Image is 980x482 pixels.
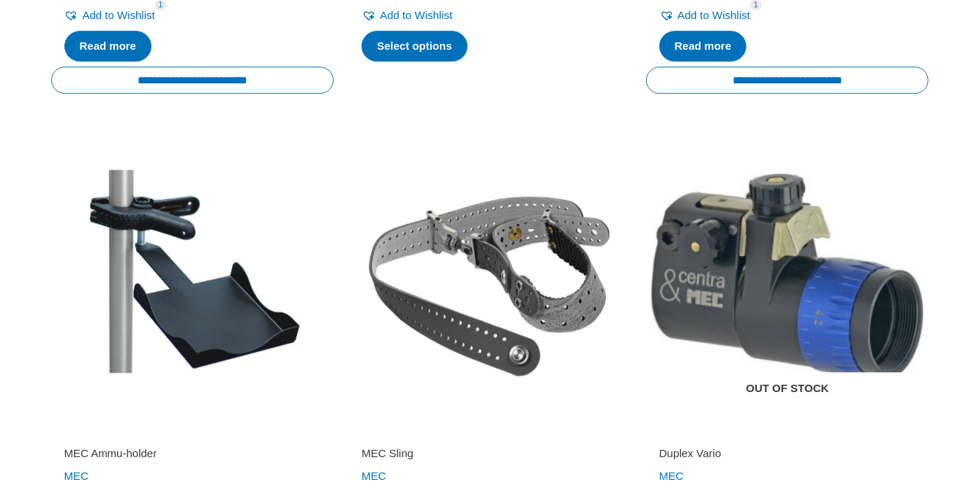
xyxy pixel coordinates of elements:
[64,446,321,461] h2: MEC Ammu-holder
[83,9,155,21] span: Add to Wishlist
[362,426,618,443] iframe: Customer reviews powered by Trustpilot
[659,446,916,461] h2: Duplex Vario
[659,426,916,443] iframe: Customer reviews powered by Trustpilot
[362,5,452,26] a: Add to Wishlist
[659,470,684,482] a: MEC
[362,31,468,61] a: Select options for “Track Speed”
[659,31,747,61] a: Read more about “SCATT rail for Pardini”
[646,135,929,418] a: Out of stock
[64,31,152,61] a: Read more about “MEC Fix-Kit”
[64,446,321,466] a: MEC Ammu-holder
[362,470,386,482] a: MEC
[64,5,155,26] a: Add to Wishlist
[659,446,916,466] a: Duplex Vario
[51,135,334,418] img: MEC Ammu-holder
[64,470,89,482] a: MEC
[362,446,618,461] h2: MEC Sling
[380,9,452,21] span: Add to Wishlist
[362,446,618,466] a: MEC Sling
[64,426,321,443] iframe: Customer reviews powered by Trustpilot
[348,135,632,418] img: MEC Sling
[646,135,929,418] img: Duplex Vario
[659,5,750,26] a: Add to Wishlist
[657,372,919,406] span: Out of stock
[678,9,750,21] span: Add to Wishlist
